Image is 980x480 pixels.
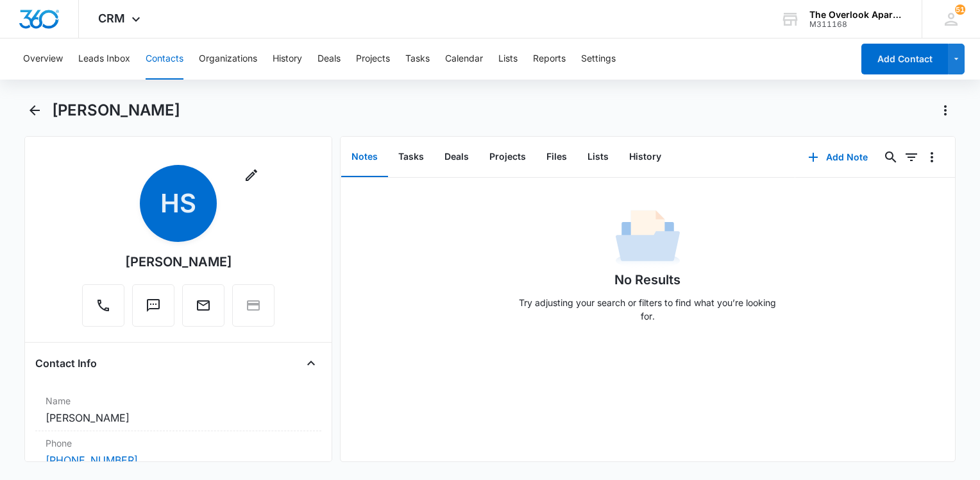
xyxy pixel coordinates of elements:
[536,137,577,177] button: Files
[577,137,619,177] button: Lists
[513,296,782,323] p: Try adjusting your search or filters to find what you’re looking for.
[182,304,224,315] a: Email
[98,12,125,25] span: CRM
[795,142,881,173] button: Add Note
[861,44,948,74] button: Add Contact
[955,4,965,15] div: notifications count
[434,137,479,177] button: Deals
[46,452,138,468] a: [PHONE_NUMBER]
[341,137,388,177] button: Notes
[935,100,956,121] button: Actions
[317,39,341,80] button: Deals
[35,356,97,371] h4: Contact Info
[955,4,965,15] span: 51
[23,39,63,80] button: Overview
[182,284,224,327] button: Email
[82,284,124,327] button: Call
[619,137,672,177] button: History
[479,137,536,177] button: Projects
[405,39,430,80] button: Tasks
[809,10,903,20] div: account name
[132,304,174,315] a: Text
[273,39,302,80] button: History
[881,147,901,167] button: Search...
[132,284,174,327] button: Text
[46,436,311,450] label: Phone
[301,353,321,373] button: Close
[901,147,922,167] button: Filters
[809,20,903,29] div: account id
[24,100,44,121] button: Back
[616,206,680,270] img: No Data
[146,39,183,80] button: Contacts
[140,165,217,242] span: HS
[35,431,321,474] div: Phone[PHONE_NUMBER]
[199,39,257,80] button: Organizations
[356,39,390,80] button: Projects
[498,39,518,80] button: Lists
[922,147,942,167] button: Overflow Menu
[581,39,616,80] button: Settings
[35,389,321,431] div: Name[PERSON_NAME]
[388,137,434,177] button: Tasks
[533,39,566,80] button: Reports
[52,101,180,120] h1: [PERSON_NAME]
[46,394,311,407] label: Name
[125,252,232,271] div: [PERSON_NAME]
[82,304,124,315] a: Call
[445,39,483,80] button: Calendar
[614,270,680,289] h1: No Results
[46,410,311,425] dd: [PERSON_NAME]
[78,39,130,80] button: Leads Inbox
